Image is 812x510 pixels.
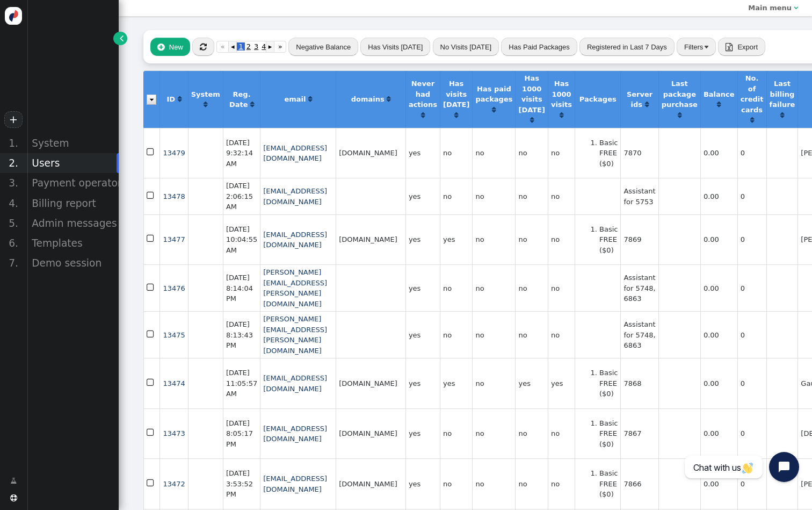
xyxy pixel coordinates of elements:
button: Registered in Last 7 Days [579,38,675,56]
b: Has 1000 visits [551,80,572,109]
td: no [515,264,547,311]
td: no [548,178,575,214]
td: no [515,458,547,509]
a: 13475 [163,331,185,339]
button:  Export [718,38,765,56]
span: [DATE] 3:53:52 PM [226,469,253,498]
span: [DATE] 8:05:17 PM [226,419,253,448]
td: 0.00 [700,264,737,311]
button: Has Paid Packages [501,38,577,56]
td: no [440,458,472,509]
a:  [387,95,390,103]
span: Click to sort [178,96,182,103]
a: [EMAIL_ADDRESS][DOMAIN_NAME] [263,187,327,206]
img: trigger_black.png [705,46,708,48]
a: ▸ [266,41,274,53]
span:  [147,232,156,246]
a: 13472 [163,480,185,488]
span: 13474 [163,379,185,387]
a:  [717,100,721,109]
span:  [147,281,156,294]
td: 0 [737,128,766,178]
a:  [250,100,254,109]
b: Reg. Date [229,90,251,109]
span: Export [737,43,758,51]
div: Demo session [27,253,119,273]
a: [PERSON_NAME][EMAIL_ADDRESS][PERSON_NAME][DOMAIN_NAME] [263,268,327,308]
a:  [750,116,754,124]
span:  [147,426,156,440]
span:  [147,328,156,341]
td: no [472,264,515,311]
td: 7869 [620,214,658,265]
td: no [472,178,515,214]
span: 13476 [163,284,185,292]
span:  [726,43,733,51]
td: 0.00 [700,458,737,509]
a: [PERSON_NAME][EMAIL_ADDRESS][PERSON_NAME][DOMAIN_NAME] [263,315,327,355]
li: Basic FREE ($0) [599,368,618,399]
a:  [645,100,649,109]
td: yes [405,128,440,178]
a:  [780,111,784,119]
a:  [678,111,682,119]
b: Never had actions [409,80,437,109]
td: yes [405,178,440,214]
a:  [178,95,182,103]
td: 0.00 [700,358,737,408]
td: 7868 [620,358,658,408]
b: domains [351,95,385,103]
td: no [515,128,547,178]
img: icon_dropdown_trigger.png [147,95,156,105]
span: Click to sort [250,101,254,108]
b: No. of credit cards [741,74,764,114]
span: [DATE] 8:14:04 PM [226,274,253,303]
td: no [440,128,472,178]
td: Assistant for 5753 [620,178,658,214]
span:  [147,146,156,159]
a:  [421,111,425,119]
td: no [472,358,515,408]
span: Click to sort [454,112,458,119]
td: 0 [737,458,766,509]
li: Basic FREE ($0) [599,138,618,169]
span: [DATE] 9:32:14 AM [226,139,253,168]
span: 1 [237,42,244,51]
td: [DOMAIN_NAME] [336,408,405,459]
a:  [113,32,127,45]
td: no [515,311,547,358]
a: 13473 [163,429,185,437]
span: Click to sort [678,112,682,119]
span: Click to sort [530,117,534,124]
a:  [204,100,207,109]
b: Server ids [627,90,653,109]
td: no [472,458,515,509]
a:  [3,472,24,490]
td: 0.00 [700,311,737,358]
td: 0.00 [700,128,737,178]
span: [DATE] 8:13:43 PM [226,320,253,349]
td: 7866 [620,458,658,509]
span: 13477 [163,235,185,243]
td: no [440,311,472,358]
td: no [548,458,575,509]
td: no [548,264,575,311]
span: [DATE] 10:04:55 AM [226,225,257,254]
li: Basic FREE ($0) [599,418,618,450]
td: no [515,214,547,265]
span:  [120,33,124,44]
td: yes [515,358,547,408]
a: [EMAIL_ADDRESS][DOMAIN_NAME] [263,231,327,249]
a:  [560,111,563,119]
td: 0 [737,311,766,358]
a: 13479 [163,149,185,157]
span: Click to sort [421,112,425,119]
td: no [440,264,472,311]
td: no [548,214,575,265]
span:  [794,4,798,11]
b: Last package purchase [662,80,698,109]
a: » [274,41,286,53]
